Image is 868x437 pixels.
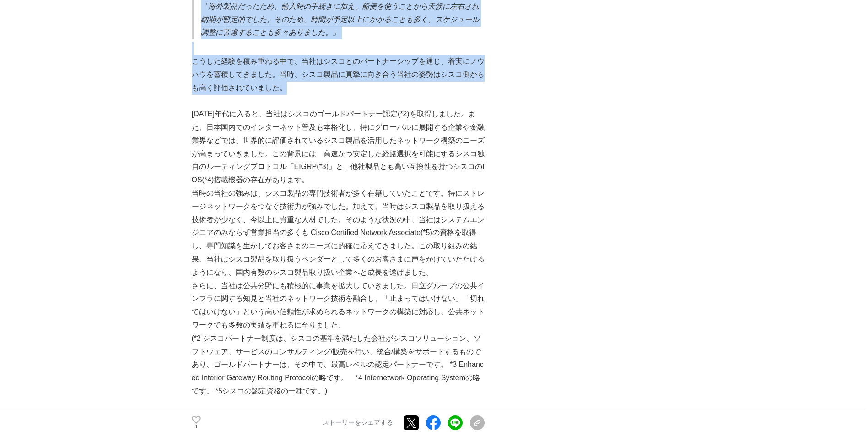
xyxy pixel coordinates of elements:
p: 当時の当社の強みは、シスコ製品の専門技術者が多く在籍していたことです。特にストレージネットワークをつなぐ技術力が強みでした。加えて、当時はシスコ製品を取り扱える技術者が少なく、今以上に貴重な人材... [192,187,485,279]
p: さらに、当社は公共分野にも積極的に事業を拡大していきました。日立グループの公共インフラに関する知見と当社のネットワーク技術を融合し、「止まってはいけない」「切れてはいけない」という高い信頼性が求... [192,279,485,332]
p: こうした経験を積み重ねる中で、当社はシスコとのパートナーシップを通じ、着実にノウハウを蓄積してきました。当時、シスコ製品に真摯に向き合う当社の姿勢はシスコ側からも高く評価されていました。 [192,55,485,94]
p: (*2 シスコパートナー制度は、シスコの基準を満たした会社がシスコソリューション、ソフトウェア、サービスのコンサルティング/販売を行い、統合/構築をサポートするものであり、ゴールドパートナーは、... [192,332,485,398]
p: ストーリーをシェアする [323,419,393,427]
p: 4 [192,425,201,429]
p: [DATE]年代に入ると、当社はシスコのゴールドパートナー認定(*2)を取得しました。また、日本国内でのインターネット普及も本格化し、特にグローバルに展開する企業や金融業界などでは、世界的に評価... [192,108,485,187]
em: 「海外製品だったため、輸入時の手続きに加え、船便を使うことから天候に左右され納期が暫定的でした。そのため、時間が予定以上にかかることも多く、スケジュール調整に苦慮することも多々ありました。」 [201,2,479,37]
